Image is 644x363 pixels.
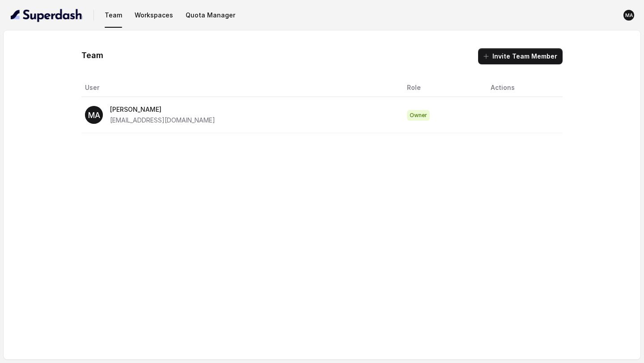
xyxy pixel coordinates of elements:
button: Quota Manager [182,7,239,23]
img: light.svg [11,8,83,22]
h1: Team [81,48,103,63]
th: Actions [483,79,562,97]
text: MA [625,13,633,18]
th: Role [400,79,483,97]
button: Workspaces [131,7,177,23]
th: User [81,79,400,97]
span: [EMAIL_ADDRESS][DOMAIN_NAME] [110,116,215,124]
span: Owner [407,110,430,121]
button: Team [101,7,126,23]
p: [PERSON_NAME] [110,104,215,115]
button: Invite Team Member [478,48,563,64]
text: MA [88,110,100,120]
